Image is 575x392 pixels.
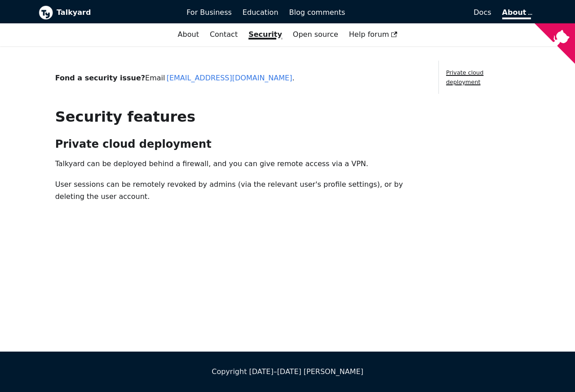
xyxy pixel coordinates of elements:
a: Talkyard logoTalkyard [39,5,174,20]
a: Education [237,5,284,20]
a: Open source [287,27,344,42]
span: For Business [186,8,232,17]
a: Blog comments [284,5,351,20]
a: About [172,27,204,42]
span: Help forum [349,30,398,39]
span: Education [243,8,279,17]
b: Talkyard [57,7,174,18]
div: Email . [48,61,431,211]
span: Docs [473,8,491,17]
a: About [502,8,531,19]
a: Help forum [344,27,403,42]
p: User sessions can be remotely revoked by admins (via the relevant user's profile settings), or by... [55,179,424,203]
a: Docs [350,5,496,20]
h2: Private cloud deployment [55,137,424,151]
a: Security [243,27,287,42]
a: Contact [204,27,243,42]
a: Private cloud deployment [446,69,483,85]
span: Blog comments [289,8,345,17]
b: Fond a security issue? [55,74,145,82]
a: [EMAIL_ADDRESS][DOMAIN_NAME] [167,74,292,82]
h1: Security features [55,108,424,126]
a: For Business [181,5,237,20]
img: Talkyard logo [39,5,53,20]
div: Copyright [DATE]–[DATE] [PERSON_NAME] [39,366,536,378]
p: Talkyard can be deployed behind a firewall, and you can give remote access via a VPN. [55,158,424,170]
